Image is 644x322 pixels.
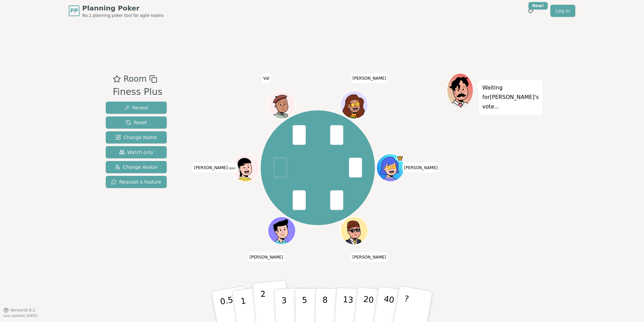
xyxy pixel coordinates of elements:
button: Change Avatar [106,161,167,173]
span: Click to change your name [192,163,237,172]
span: Planning Poker [82,3,164,13]
span: Click to change your name [262,74,271,83]
span: Click to change your name [248,252,285,262]
span: Version 0.9.2 [10,307,35,313]
p: Waiting for [PERSON_NAME] 's vote... [482,83,539,111]
span: Click to change your name [402,163,439,172]
button: Reset [106,116,167,129]
button: New! [525,5,537,17]
div: New! [528,2,548,9]
div: Finess Plus [113,85,163,99]
button: Reveal [106,102,167,114]
button: Change Name [106,131,167,143]
button: Click to change your avatar [232,155,259,181]
span: Click to change your name [351,74,388,83]
span: Request a feature [111,179,161,185]
span: Estelle is the host [396,155,404,162]
span: Watch only [119,149,154,156]
span: Change Name [116,134,157,141]
button: Version0.9.2 [3,307,35,313]
span: Last updated: [DATE] [3,314,38,318]
span: PP [70,7,78,15]
span: Click to change your name [351,252,388,262]
button: Watch only [106,146,167,158]
span: Reset [126,119,147,126]
span: Reveal [124,104,148,111]
span: No.1 planning poker tool for agile teams [82,13,164,18]
span: Change Avatar [115,164,158,170]
a: PPPlanning PokerNo.1 planning poker tool for agile teams [69,3,164,18]
a: Log in [550,5,575,17]
button: Add as favourite [113,73,121,85]
button: Request a feature [106,176,167,188]
span: (you) [228,167,236,170]
span: Room [124,73,147,85]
